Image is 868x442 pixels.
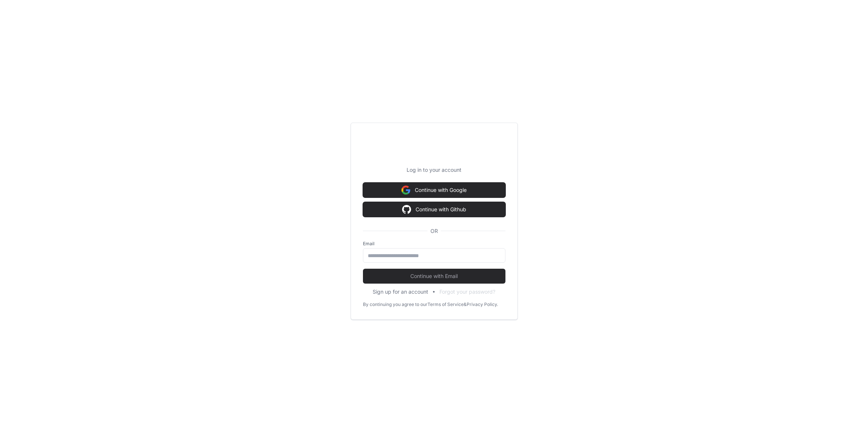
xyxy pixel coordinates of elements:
[464,301,467,307] div: &
[363,272,505,280] span: Continue with Email
[401,183,410,198] img: Sign in with google
[373,288,428,296] button: Sign up for an account
[402,202,411,217] img: Sign in with google
[363,269,505,284] button: Continue with Email
[363,202,505,217] button: Continue with Github
[363,301,427,307] div: By continuing you agree to our
[363,183,505,198] button: Continue with Google
[467,301,498,307] a: Privacy Policy.
[427,227,441,235] span: OR
[439,288,495,296] button: Forgot your password?
[427,301,464,307] a: Terms of Service
[363,166,505,174] p: Log in to your account
[363,241,505,247] label: Email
